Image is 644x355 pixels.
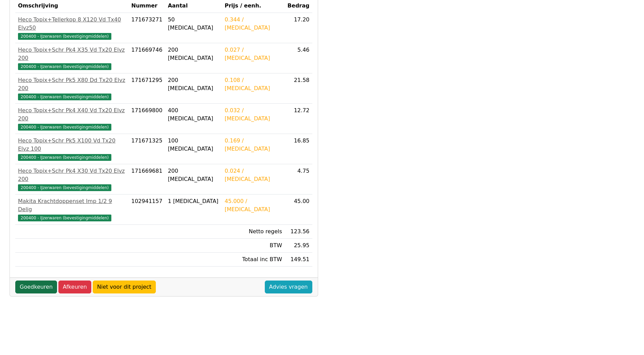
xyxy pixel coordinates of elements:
[222,225,285,239] td: Netto regels
[225,76,282,92] div: 0.108 / [MEDICAL_DATA]
[225,16,282,32] div: 0.344 / [MEDICAL_DATA]
[225,137,282,153] div: 0.169 / [MEDICAL_DATA]
[18,184,111,191] span: 200400 - IJzerwaren (bevestigingmiddelen)
[18,167,126,191] a: Heco Topix+Schr Pk4 X30 Vd Tx20 Elvz 200200400 - IJzerwaren (bevestigingmiddelen)
[168,167,219,183] div: 200 [MEDICAL_DATA]
[18,137,126,153] div: Heco Topix+Schr Pk5 X100 Vd Tx20 Elvz 100
[15,281,57,293] a: Goedkeuren
[285,195,312,225] td: 45.00
[168,197,219,205] div: 1 [MEDICAL_DATA]
[58,281,91,293] a: Afkeuren
[18,197,126,222] a: Makita Krachtdoppenset Imp 1/2 9 Delig200400 - IJzerwaren (bevestigingmiddelen)
[265,281,312,293] a: Advies vragen
[285,225,312,239] td: 123.56
[285,164,312,195] td: 4.75
[18,94,111,100] span: 200400 - IJzerwaren (bevestigingmiddelen)
[18,197,126,214] div: Makita Krachtdoppenset Imp 1/2 9 Delig
[285,13,312,43] td: 17.20
[129,13,165,43] td: 171673271
[285,43,312,73] td: 5.46
[285,134,312,164] td: 16.85
[285,253,312,267] td: 149.51
[225,197,282,214] div: 45.000 / [MEDICAL_DATA]
[168,137,219,153] div: 100 [MEDICAL_DATA]
[129,195,165,225] td: 102941157
[18,46,126,70] a: Heco Topix+Schr Pk4 X35 Vd Tx20 Elvz 200200400 - IJzerwaren (bevestigingmiddelen)
[18,46,126,62] div: Heco Topix+Schr Pk4 X35 Vd Tx20 Elvz 200
[168,16,219,32] div: 50 [MEDICAL_DATA]
[129,43,165,73] td: 171669746
[18,137,126,161] a: Heco Topix+Schr Pk5 X100 Vd Tx20 Elvz 100200400 - IJzerwaren (bevestigingmiddelen)
[18,106,126,123] div: Heco Topix+Schr Pk4 X40 Vd Tx20 Elvz 200
[222,253,285,267] td: Totaal inc BTW
[18,16,126,40] a: Heco Topix+Tellerkop 8 X120 Vd Tx40 Elvz50200400 - IJzerwaren (bevestigingmiddelen)
[285,73,312,104] td: 21.58
[129,104,165,134] td: 171669800
[225,167,282,183] div: 0.024 / [MEDICAL_DATA]
[225,46,282,62] div: 0.027 / [MEDICAL_DATA]
[18,154,111,161] span: 200400 - IJzerwaren (bevestigingmiddelen)
[285,104,312,134] td: 12.72
[93,281,156,293] a: Niet voor dit project
[285,239,312,253] td: 25.95
[18,76,126,92] div: Heco Topix+Schr Pk5 X80 Dd Tx20 Elvz 200
[129,73,165,104] td: 171671295
[168,46,219,62] div: 200 [MEDICAL_DATA]
[168,76,219,92] div: 200 [MEDICAL_DATA]
[18,124,111,131] span: 200400 - IJzerwaren (bevestigingmiddelen)
[18,33,111,40] span: 200400 - IJzerwaren (bevestigingmiddelen)
[222,239,285,253] td: BTW
[18,106,126,131] a: Heco Topix+Schr Pk4 X40 Vd Tx20 Elvz 200200400 - IJzerwaren (bevestigingmiddelen)
[18,215,111,221] span: 200400 - IJzerwaren (bevestigingmiddelen)
[129,134,165,164] td: 171671325
[225,106,282,123] div: 0.032 / [MEDICAL_DATA]
[168,106,219,123] div: 400 [MEDICAL_DATA]
[18,167,126,183] div: Heco Topix+Schr Pk4 X30 Vd Tx20 Elvz 200
[18,16,126,32] div: Heco Topix+Tellerkop 8 X120 Vd Tx40 Elvz50
[18,76,126,101] a: Heco Topix+Schr Pk5 X80 Dd Tx20 Elvz 200200400 - IJzerwaren (bevestigingmiddelen)
[129,164,165,195] td: 171669681
[18,63,111,70] span: 200400 - IJzerwaren (bevestigingmiddelen)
